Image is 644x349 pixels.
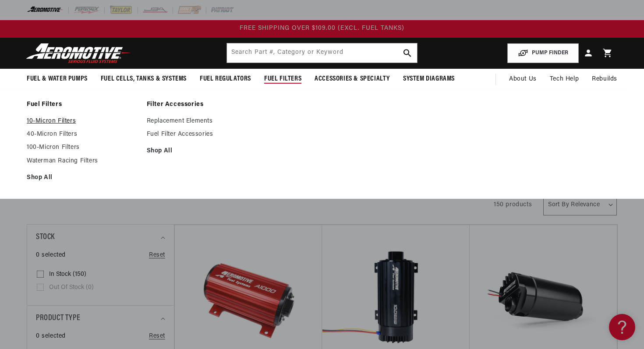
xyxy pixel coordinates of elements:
a: Reset [149,331,165,341]
summary: Tech Help [543,69,585,90]
span: Fuel Cells, Tanks & Systems [101,74,187,84]
a: Fuel Filter Accessories [147,130,258,138]
summary: Rebuilds [585,69,624,90]
a: 100-Micron Filters [27,144,138,152]
span: System Diagrams [403,74,455,84]
span: Fuel Regulators [200,74,251,84]
summary: Fuel Regulators [193,69,258,89]
span: 150 products [494,201,532,208]
img: Aeromotive [24,43,133,63]
a: About Us [502,69,543,90]
a: Waterman Racing Filters [27,157,138,165]
span: Product type [36,312,80,325]
button: search button [398,43,417,63]
summary: Stock (0 selected) [36,225,165,250]
span: Out of stock (0) [49,284,94,292]
summary: Fuel Filters [258,69,308,89]
a: Reset [149,250,165,260]
span: Tech Help [550,74,579,84]
a: Fuel Filters [27,101,138,109]
span: Accessories & Specialty [315,74,390,84]
span: Stock [36,231,55,244]
span: In stock (150) [49,271,86,278]
a: Shop All [147,147,258,155]
a: 10-Micron Filters [27,117,138,125]
span: Rebuilds [592,74,617,84]
summary: Accessories & Specialty [308,69,396,89]
span: 0 selected [36,250,66,260]
span: FREE SHIPPING OVER $109.00 (EXCL. FUEL TANKS) [240,25,404,32]
span: Fuel Filters [264,74,301,84]
span: About Us [509,76,537,82]
a: 40-Micron Filters [27,130,138,138]
a: Filter Accessories [147,101,258,109]
input: Search by Part Number, Category or Keyword [227,43,417,63]
span: 0 selected [36,331,66,341]
summary: Fuel Cells, Tanks & Systems [94,69,193,89]
button: PUMP FINDER [507,43,579,63]
a: Replacement Elements [147,117,258,125]
summary: Product type (0 selected) [36,306,165,331]
summary: System Diagrams [396,69,461,89]
span: Fuel & Water Pumps [27,74,88,84]
a: Shop All [27,174,138,182]
summary: Fuel & Water Pumps [20,69,94,89]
